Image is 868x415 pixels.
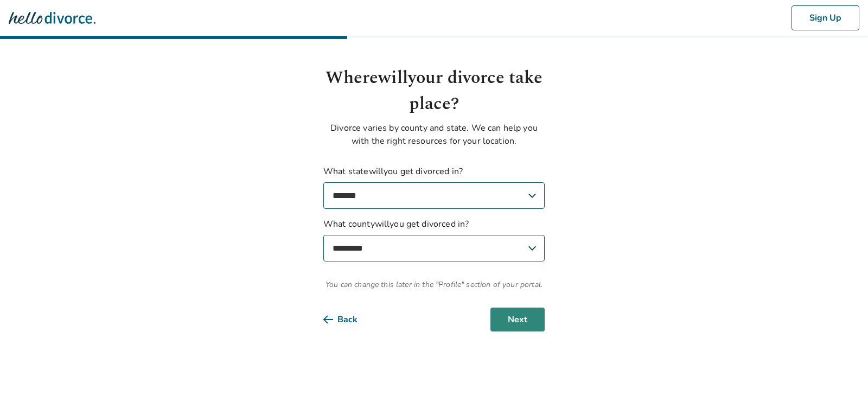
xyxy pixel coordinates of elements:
[323,65,545,117] h1: Where will your divorce take place?
[323,308,375,331] button: Back
[814,363,868,415] iframe: Chat Widget
[323,218,545,261] label: What county will you get divorced in?
[323,165,545,209] label: What state will you get divorced in?
[490,308,545,331] button: Next
[323,122,545,148] p: Divorce varies by county and state. We can help you with the right resources for your location.
[323,235,545,261] select: What countywillyou get divorced in?
[9,7,95,29] img: Hello Divorce Logo
[323,279,545,290] span: You can change this later in the "Profile" section of your portal.
[792,5,859,30] button: Sign Up
[323,182,545,209] select: What statewillyou get divorced in?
